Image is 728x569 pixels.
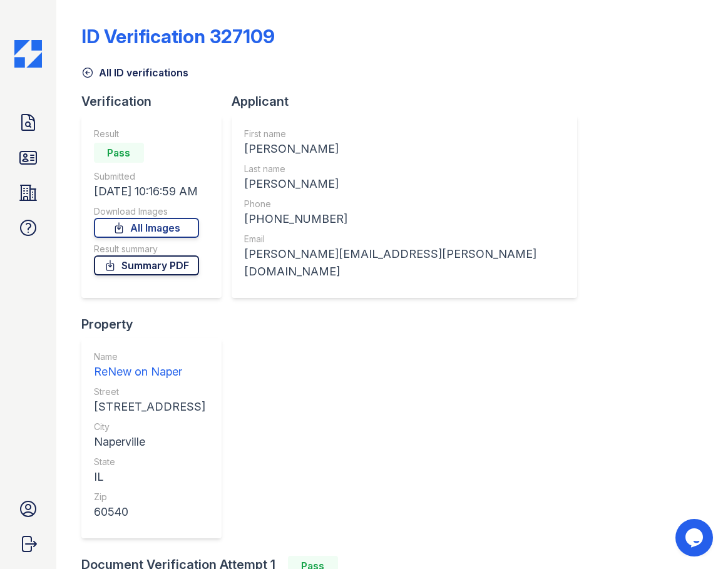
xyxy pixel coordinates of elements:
[244,233,565,245] div: Email
[94,351,205,381] a: Name ReNew on Naper
[94,243,199,255] div: Result summary
[675,519,715,556] iframe: chat widget
[94,398,205,416] div: [STREET_ADDRESS]
[244,210,565,228] div: [PHONE_NUMBER]
[94,456,205,468] div: State
[94,386,205,398] div: Street
[94,363,205,381] div: ReNew on Naper
[81,65,188,80] a: All ID verifications
[94,468,205,486] div: IL
[94,143,144,163] div: Pass
[94,421,205,433] div: City
[81,25,275,48] div: ID Verification 327109
[94,170,199,183] div: Submitted
[81,93,232,110] div: Verification
[244,140,565,158] div: [PERSON_NAME]
[94,218,199,238] a: All Images
[94,128,199,140] div: Result
[94,433,205,451] div: Naperville
[244,198,565,210] div: Phone
[232,93,587,110] div: Applicant
[244,175,565,193] div: [PERSON_NAME]
[14,40,42,68] img: CE_Icon_Blue-c292c112584629df590d857e76928e9f676e5b41ef8f769ba2f05ee15b207248.png
[94,205,199,218] div: Download Images
[94,255,199,275] a: Summary PDF
[81,315,232,333] div: Property
[244,163,565,175] div: Last name
[94,491,205,503] div: Zip
[94,503,205,521] div: 60540
[244,245,565,280] div: [PERSON_NAME][EMAIL_ADDRESS][PERSON_NAME][DOMAIN_NAME]
[244,128,565,140] div: First name
[94,183,199,200] div: [DATE] 10:16:59 AM
[94,351,205,363] div: Name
